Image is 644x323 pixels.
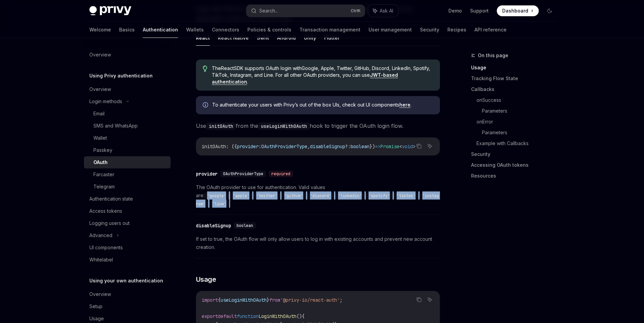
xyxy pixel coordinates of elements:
button: Ask AI [368,5,398,17]
span: boolean [237,223,253,228]
span: : [259,143,261,149]
a: Tracking Flow State [471,73,560,84]
div: OAuth [93,158,108,166]
span: => [375,143,380,149]
a: Security [420,22,439,38]
span: The OAuth provider to use for authentication. Valid values are: , , , , , , , , , . [196,183,440,208]
div: Farcaster [93,170,114,179]
span: () [296,313,302,319]
a: Farcaster [84,168,171,181]
span: The React SDK supports OAuth login with Google, Apple, Twitter, GitHub, Discord, LinkedIn, Spotif... [212,65,433,85]
span: < [399,143,402,149]
a: Parameters [482,106,560,116]
a: Setup [84,300,171,313]
span: }) [370,143,375,149]
span: On this page [478,51,508,60]
a: Resources [471,170,560,181]
div: Authentication state [89,195,133,203]
span: OAuthProviderType [261,143,307,149]
span: , [307,143,310,149]
span: export [202,313,218,319]
a: Connectors [212,22,239,38]
a: Wallet [84,132,171,144]
div: SMS and WhatsApp [93,122,138,130]
a: Accessing OAuth tokens [471,160,560,170]
button: Search...CtrlK [246,5,365,17]
button: Ask AI [425,295,434,304]
a: User management [369,22,412,38]
a: Telegram [84,181,171,193]
span: : ({ [226,143,237,149]
a: Security [471,149,560,160]
span: void [402,143,413,149]
a: Callbacks [471,84,560,95]
a: Welcome [89,22,111,38]
a: Overview [84,83,171,95]
a: Demo [448,7,462,14]
a: onError [476,116,560,127]
div: required [269,170,293,177]
span: provider [237,143,259,149]
div: Telegram [93,183,115,191]
a: Logging users out [84,217,171,229]
a: Basics [119,22,135,38]
a: Whitelabel [84,254,171,266]
span: Usage [196,275,216,284]
code: useLoginWithOAuth [258,122,310,130]
h5: Using Privy authentication [89,72,153,80]
a: Recipes [447,22,466,38]
div: Email [93,110,105,118]
span: > [413,143,416,149]
code: 'tiktok' [394,192,418,199]
a: Support [470,7,489,14]
code: 'spotify' [366,192,393,199]
div: Setup [89,302,103,310]
span: { [302,313,305,319]
span: function [237,313,259,319]
a: Usage [471,62,560,73]
span: } [267,297,269,303]
code: 'github' [282,192,306,199]
code: 'apple' [230,192,252,199]
span: Dashboard [502,7,528,14]
svg: Tip [203,66,207,72]
a: here [399,102,410,108]
span: Ask AI [380,7,393,14]
a: SMS and WhatsApp [84,120,171,132]
span: If set to true, the OAuth flow will only allow users to log in with existing accounts and prevent... [196,235,440,251]
code: 'google' [204,192,229,199]
a: Overview [84,49,171,61]
span: import [202,297,218,303]
code: 'line' [209,201,229,207]
div: Usage [89,315,104,323]
span: disableSignup [310,143,345,149]
a: Access tokens [84,205,171,217]
div: Overview [89,85,111,93]
div: Overview [89,290,111,298]
button: Copy the contents from the code block [415,295,423,304]
a: API reference [474,22,507,38]
span: Promise [380,143,399,149]
code: 'discord' [307,192,334,199]
span: LoginWithOAuth [259,313,296,319]
div: Advanced [89,231,112,239]
button: Ask AI [425,142,434,151]
code: 'linkedin' [335,192,364,199]
div: Login methods [89,97,122,106]
a: Overview [84,288,171,300]
span: ; [340,297,342,303]
a: Wallets [186,22,204,38]
span: Ctrl K [351,8,361,14]
span: initOAuth [202,143,226,149]
span: Use from the hook to trigger the OAuth login flow. [196,121,440,131]
span: OAuthProviderType [223,171,263,177]
span: To authenticate your users with Privy’s out of the box UIs, check out UI components . [212,101,433,108]
button: Toggle dark mode [544,5,555,16]
span: ?: [345,143,351,149]
h5: Using your own authentication [89,277,163,285]
a: Authentication [143,22,178,38]
a: UI components [84,241,171,254]
div: Overview [89,51,111,59]
a: Policies & controls [247,22,291,38]
div: disableSignup [196,222,231,229]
